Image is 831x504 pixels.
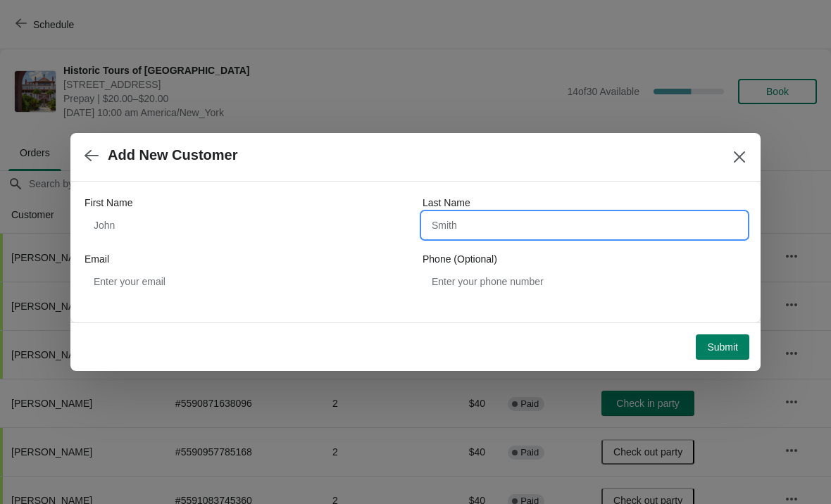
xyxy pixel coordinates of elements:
span: Submit [707,341,738,353]
label: Email [85,252,109,266]
label: First Name [85,196,132,210]
label: Phone (Optional) [423,252,497,266]
button: Submit [696,334,749,360]
h2: Add New Customer [108,147,237,163]
input: Smith [423,213,746,238]
button: Close [727,144,752,170]
input: John [85,213,408,238]
input: Enter your email [85,269,408,294]
input: Enter your phone number [423,269,746,294]
label: Last Name [423,196,470,210]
